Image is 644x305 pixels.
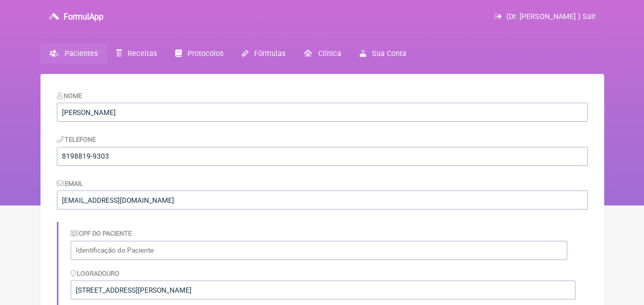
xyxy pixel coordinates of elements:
a: Protocolos [166,44,233,64]
span: Pacientes [65,49,98,58]
a: (Dr. [PERSON_NAME] ) Sair [494,12,595,21]
a: Pacientes [40,44,107,64]
span: Clínica [318,49,341,58]
a: Fórmulas [233,44,295,64]
label: Logradouro [71,270,120,277]
a: Sua Conta [350,44,415,64]
h3: FormulApp [64,12,103,22]
span: Sua Conta [372,49,406,58]
label: CPF do Paciente [71,230,132,237]
label: Nome [57,92,82,100]
span: Fórmulas [254,49,285,58]
input: 21 9124 2137 [57,147,588,166]
span: Receitas [128,49,157,58]
a: Clínica [295,44,350,64]
span: Protocolos [188,49,223,58]
a: Receitas [107,44,166,64]
label: Email [57,180,84,187]
span: (Dr. [PERSON_NAME] ) Sair [506,12,596,21]
input: paciente@email.com [57,190,588,209]
input: Logradouro [71,280,575,299]
label: Telefone [57,136,96,143]
input: Identificação do Paciente [71,241,567,260]
input: Nome do Paciente [57,103,588,122]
